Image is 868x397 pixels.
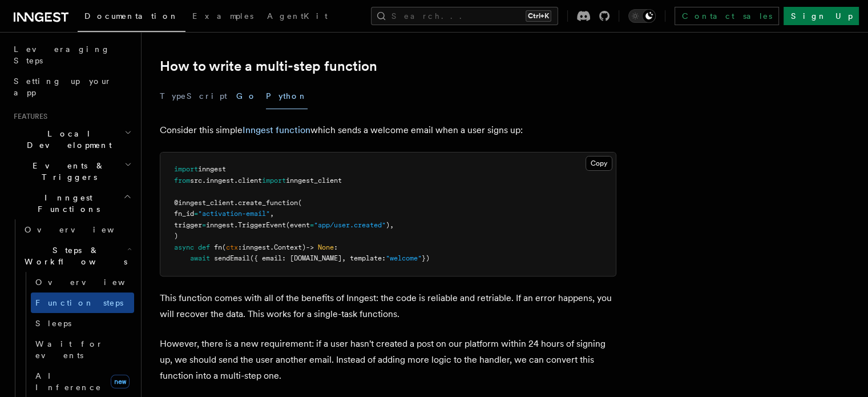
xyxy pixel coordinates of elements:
span: AI Inference [35,371,102,392]
span: async [174,243,194,251]
span: ( [298,199,302,207]
span: Wait for events [35,339,103,360]
span: . [234,199,238,207]
p: Consider this simple which sends a welcome email when a user signs up: [160,122,616,138]
button: Local Development [9,123,134,155]
span: await [190,254,210,262]
span: @inngest_client [174,199,234,207]
span: import [174,165,198,173]
button: TypeScript [160,83,227,109]
span: create_function [238,199,298,207]
span: fn [214,243,222,251]
span: inngest [198,165,226,173]
a: Sleeps [31,313,134,334]
a: How to write a multi-step function [160,58,377,74]
span: . [202,177,206,185]
span: Function steps [35,298,123,307]
span: (event [286,221,310,229]
span: TriggerEvent [238,221,286,229]
a: Overview [20,219,134,240]
a: Documentation [78,3,185,32]
span: ), [386,221,394,229]
span: Leveraging Steps [14,45,110,65]
span: Local Development [9,128,124,151]
span: Steps & Workflows [20,244,127,267]
span: None [318,243,334,251]
span: }) [422,254,430,262]
button: Toggle dark mode [628,9,656,23]
a: Inngest function [243,125,310,135]
span: Inngest Functions [9,192,123,215]
kbd: Ctrl+K [526,10,551,22]
span: . [270,243,274,251]
span: from [174,177,190,185]
span: import [262,177,286,185]
button: Copy [586,156,612,171]
button: Inngest Functions [9,187,134,219]
span: inngest [206,177,234,185]
a: Examples [185,3,260,31]
span: . [234,177,238,185]
a: Function steps [31,292,134,313]
span: "activation-email" [198,210,270,218]
span: inngest [242,243,270,251]
a: Contact sales [675,7,779,25]
p: This function comes with all of the benefits of Inngest: the code is reliable and retriable. If a... [160,290,616,322]
a: Setting up your app [9,71,134,103]
span: = [202,221,206,229]
span: ({ email: [DOMAIN_NAME], template: [250,254,386,262]
span: Events & Triggers [9,160,124,183]
span: -> [306,243,314,251]
span: Examples [192,11,253,21]
p: However, there is a new requirement: if a user hasn't created a post on our platform within 24 ho... [160,336,616,384]
span: ( [222,243,226,251]
span: Context) [274,243,306,251]
span: Sleeps [35,319,71,328]
a: AgentKit [260,3,334,31]
span: AgentKit [267,11,328,21]
button: Events & Triggers [9,155,134,187]
span: ctx [226,243,238,251]
button: Search...Ctrl+K [371,7,558,25]
span: def [198,243,210,251]
span: "welcome" [386,254,422,262]
span: = [310,221,314,229]
a: Wait for events [31,334,134,366]
span: Overview [25,225,142,234]
span: Setting up your app [14,77,112,97]
a: Leveraging Steps [9,39,134,71]
span: "app/user.created" [314,221,386,229]
button: Steps & Workflows [20,240,134,272]
span: inngest. [206,221,238,229]
a: Sign Up [784,7,859,25]
a: Overview [31,272,134,292]
span: : [238,243,242,251]
span: fn_id [174,210,194,218]
span: client [238,177,262,185]
span: Features [9,112,47,121]
span: = [194,210,198,218]
span: Overview [35,278,153,287]
button: Python [266,83,308,109]
span: ) [174,232,178,240]
span: src [190,177,202,185]
span: new [111,375,130,388]
button: Go [236,83,257,109]
span: sendEmail [214,254,250,262]
span: trigger [174,221,202,229]
span: inngest_client [286,177,342,185]
span: , [270,210,274,218]
span: Documentation [84,11,179,21]
span: : [334,243,338,251]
